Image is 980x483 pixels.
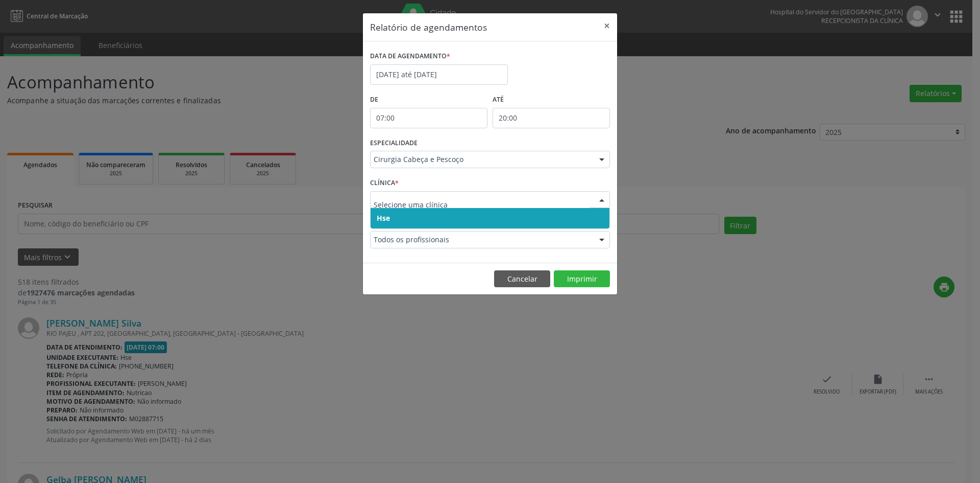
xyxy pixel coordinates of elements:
[493,108,610,128] input: Selecione o horário final
[374,154,589,165] span: Cirurgia Cabeça e Pescoço
[370,175,399,191] label: CLÍNICA
[370,49,450,64] label: DATA DE AGENDAMENTO
[374,235,589,245] span: Todos os profissionais
[493,92,610,108] label: ATÉ
[597,13,617,38] button: Close
[374,195,589,215] input: Selecione uma clínica
[377,213,390,223] span: Hse
[554,270,610,288] button: Imprimir
[370,108,487,128] input: Selecione o horário inicial
[370,135,418,151] label: ESPECIALIDADE
[370,64,508,85] input: Selecione uma data ou intervalo
[494,270,550,288] button: Cancelar
[370,20,487,34] h5: Relatório de agendamentos
[370,92,487,108] label: De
